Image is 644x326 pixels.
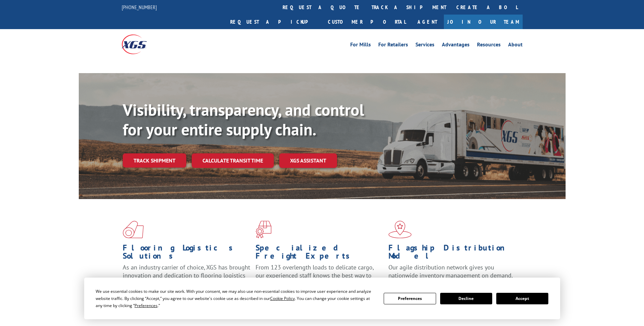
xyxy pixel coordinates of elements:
a: Resources [477,42,501,49]
a: Join Our Team [444,15,523,29]
img: xgs-icon-focused-on-flooring-red [256,221,271,238]
button: Accept [496,293,548,304]
a: Customer Portal [323,15,411,29]
a: For Retailers [378,42,408,49]
h1: Flagship Distribution Model [388,244,516,263]
a: [PHONE_NUMBER] [122,4,157,10]
a: XGS ASSISTANT [279,153,337,168]
a: Track shipment [123,153,186,168]
a: Services [415,42,434,49]
a: Advantages [442,42,470,49]
img: xgs-icon-total-supply-chain-intelligence-red [123,221,144,238]
a: Calculate transit time [192,153,274,168]
a: Agent [411,15,444,29]
h1: Flooring Logistics Solutions [123,244,251,263]
button: Preferences [384,293,436,304]
div: Cookie Consent Prompt [84,278,560,319]
span: Our agile distribution network gives you nationwide inventory management on demand. [388,263,513,279]
button: Decline [440,293,492,304]
div: We use essential cookies to make our site work. With your consent, we may also use non-essential ... [96,288,376,309]
a: About [508,42,523,49]
img: xgs-icon-flagship-distribution-model-red [388,221,412,238]
p: From 123 overlength loads to delicate cargo, our experienced staff knows the best way to move you... [256,263,383,294]
span: Preferences [135,303,158,308]
b: Visibility, transparency, and control for your entire supply chain. [123,99,364,140]
span: As an industry carrier of choice, XGS has brought innovation and dedication to flooring logistics... [123,263,250,287]
span: Cookie Policy [270,296,295,301]
h1: Specialized Freight Experts [256,244,383,263]
a: For Mills [350,42,371,49]
a: Request a pickup [225,15,323,29]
